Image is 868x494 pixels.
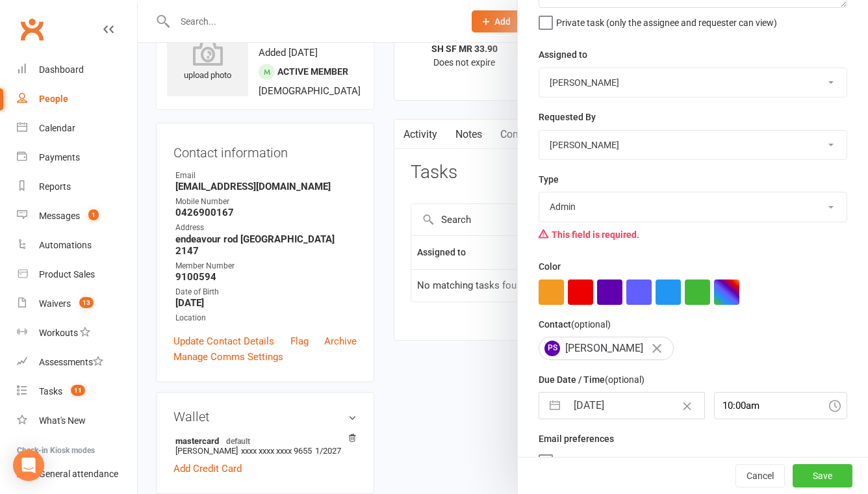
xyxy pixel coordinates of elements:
[17,231,137,260] a: Automations
[539,47,587,62] label: Assigned to
[39,386,62,396] div: Tasks
[39,64,84,75] div: Dashboard
[39,240,92,250] div: Automations
[676,393,698,418] button: Clear Date
[539,172,559,187] label: Type
[39,211,80,221] div: Messages
[556,452,637,467] span: Send reminder email
[17,55,137,84] a: Dashboard
[79,297,94,308] span: 13
[17,348,137,377] a: Assessments
[17,172,137,201] a: Reports
[793,464,852,487] button: Save
[539,372,645,387] label: Due Date / Time
[39,328,78,338] div: Workouts
[539,110,596,124] label: Requested By
[39,469,118,479] div: General attendance
[39,123,75,133] div: Calendar
[88,209,99,220] span: 1
[17,377,137,406] a: Tasks 11
[71,385,85,396] span: 11
[16,13,48,45] a: Clubworx
[539,222,847,247] div: This field is required.
[17,143,137,172] a: Payments
[539,432,614,446] label: Email preferences
[17,406,137,435] a: What's New
[539,259,561,274] label: Color
[39,181,71,192] div: Reports
[39,415,86,426] div: What's New
[17,84,137,114] a: People
[17,201,137,231] a: Messages 1
[539,317,611,331] label: Contact
[39,94,68,104] div: People
[735,464,785,487] button: Cancel
[17,114,137,143] a: Calendar
[17,318,137,348] a: Workouts
[39,269,95,279] div: Product Sales
[17,260,137,289] a: Product Sales
[13,450,44,481] div: Open Intercom Messenger
[605,374,645,385] small: (optional)
[556,13,777,28] span: Private task (only the assignee and requester can view)
[571,319,611,330] small: (optional)
[39,152,80,162] div: Payments
[39,357,103,367] div: Assessments
[539,337,674,360] div: [PERSON_NAME]
[17,289,137,318] a: Waivers 13
[39,298,71,309] div: Waivers
[17,460,137,489] a: General attendance kiosk mode
[544,341,560,356] span: PS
